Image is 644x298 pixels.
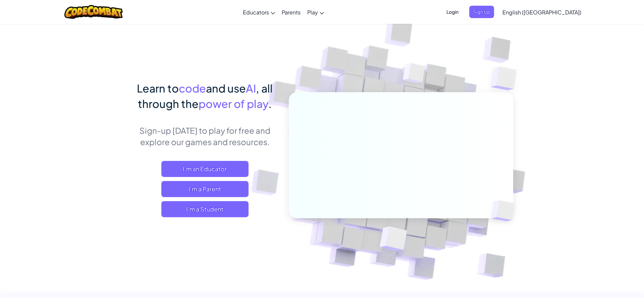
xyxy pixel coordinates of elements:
button: Sign Up [469,6,494,18]
span: power of play [199,97,268,110]
a: English ([GEOGRAPHIC_DATA]) [499,3,585,21]
button: I'm a Student [161,201,249,217]
span: Educators [243,9,269,16]
a: Play [304,3,327,21]
img: Overlap cubes [477,50,535,107]
a: Educators [239,3,278,21]
span: Learn to [137,81,179,95]
img: Overlap cubes [363,212,423,268]
p: Sign-up [DATE] to play for free and explore our games and resources. [131,125,279,147]
span: English ([GEOGRAPHIC_DATA]) [502,9,581,16]
span: and use [206,81,246,95]
span: AI [246,81,256,95]
a: Parents [278,3,304,21]
span: . [268,97,272,110]
a: I'm a Parent [161,181,249,197]
img: Overlap cubes [390,50,439,100]
span: Play [307,9,318,16]
button: Login [442,6,463,18]
a: I'm an Educator [161,161,249,177]
img: CodeCombat logo [64,5,123,19]
img: Overlap cubes [480,186,531,235]
span: code [179,81,206,95]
